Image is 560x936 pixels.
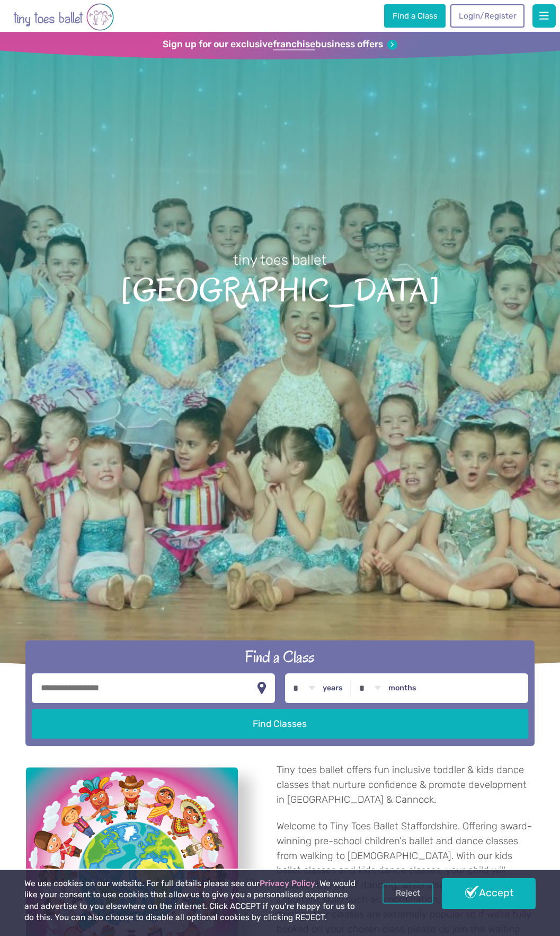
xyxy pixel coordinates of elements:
[323,683,343,693] label: years
[32,646,528,668] h2: Find a Class
[233,252,327,268] small: tiny toes ballet
[24,878,357,924] p: We use cookies on our website. For full details please see our . We would like your consent to us...
[442,878,536,909] a: Accept
[384,4,446,28] a: Find a Class
[383,883,433,904] a: Reject
[277,763,535,807] p: Tiny toes ballet offers fun inclusive toddler & kids dance classes that nurture confidence & prom...
[163,39,397,50] a: Sign up for our exclusivefranchisebusiness offers
[388,683,416,693] label: months
[450,4,525,28] a: Login/Register
[273,39,315,50] strong: franchise
[260,879,315,888] a: Privacy Policy
[32,709,528,739] button: Find Classes
[13,2,114,32] img: tiny toes ballet
[17,270,543,309] span: [GEOGRAPHIC_DATA]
